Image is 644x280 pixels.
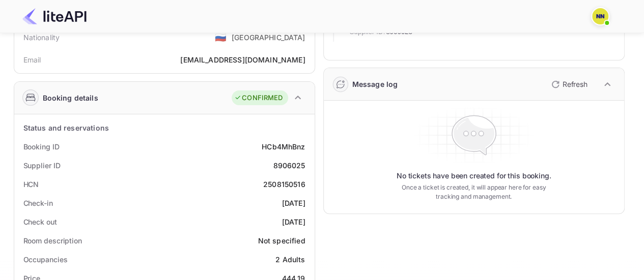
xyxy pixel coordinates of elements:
[273,160,305,171] div: 8906025
[592,8,608,24] img: N/A N/A
[23,160,61,171] div: Supplier ID
[23,254,68,265] div: Occupancies
[23,198,53,208] div: Check-in
[23,54,41,65] div: Email
[258,235,305,246] div: Not specified
[275,254,305,265] div: 2 Adults
[263,179,305,190] div: 2508150516
[397,171,551,181] p: No tickets have been created for this booking.
[232,32,305,43] div: [GEOGRAPHIC_DATA]
[22,8,87,24] img: LiteAPI Logo
[23,179,39,190] div: HCN
[352,79,398,89] div: Message log
[234,93,283,103] div: CONFIRMED
[282,216,305,227] div: [DATE]
[23,122,109,133] div: Status and reservations
[262,141,305,152] div: HCb4MhBnz
[23,235,82,246] div: Room description
[545,76,592,92] button: Refresh
[215,28,227,46] span: United States
[180,54,305,65] div: [EMAIL_ADDRESS][DOMAIN_NAME]
[563,79,587,89] p: Refresh
[23,141,60,152] div: Booking ID
[282,198,305,208] div: [DATE]
[43,92,98,103] div: Booking details
[23,216,57,227] div: Check out
[23,32,60,43] div: Nationality
[394,183,554,201] p: Once a ticket is created, it will appear here for easy tracking and management.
